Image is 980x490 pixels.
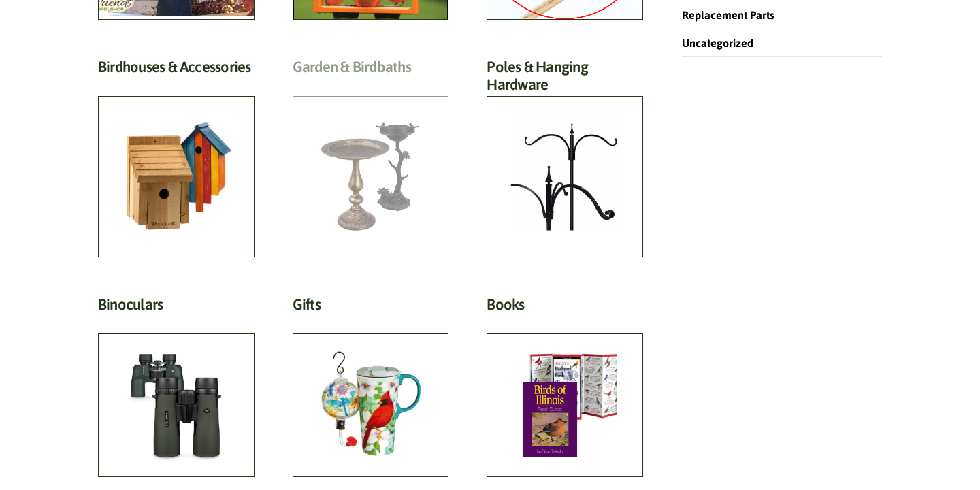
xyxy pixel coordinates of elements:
[293,295,449,321] h2: Gifts
[293,295,449,477] a: Visit product category Gifts
[98,295,255,321] h2: Binoculars
[487,295,643,477] a: Visit product category Books
[487,58,643,101] h2: Poles & Hanging Hardware
[682,9,774,21] a: Replacement Parts
[487,295,643,321] h2: Books
[98,58,255,257] a: Visit product category Birdhouses & Accessories
[98,58,255,83] h2: Birdhouses & Accessories
[682,37,753,49] a: Uncategorized
[98,295,255,477] a: Visit product category Binoculars
[293,58,449,257] a: Visit product category Garden & Birdbaths
[487,58,643,257] a: Visit product category Poles & Hanging Hardware
[293,58,449,83] h2: Garden & Birdbaths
